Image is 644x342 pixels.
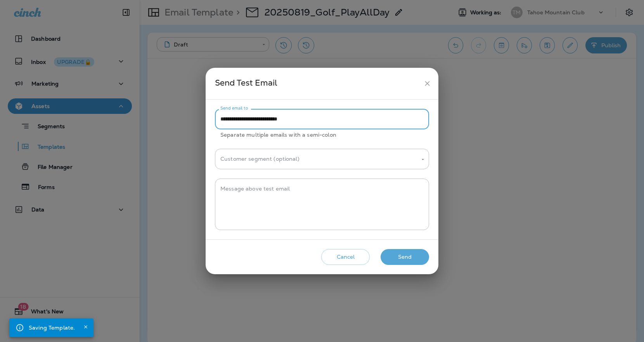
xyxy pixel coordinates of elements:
button: Open [419,156,426,163]
button: Send [381,249,429,265]
button: Cancel [321,249,370,265]
div: Send Test Email [215,76,420,91]
button: close [420,76,435,91]
p: Separate multiple emails with a semi-colon [220,131,424,139]
div: Saving Template. [29,321,75,335]
label: Send email to [220,105,248,111]
button: Close [81,322,90,332]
